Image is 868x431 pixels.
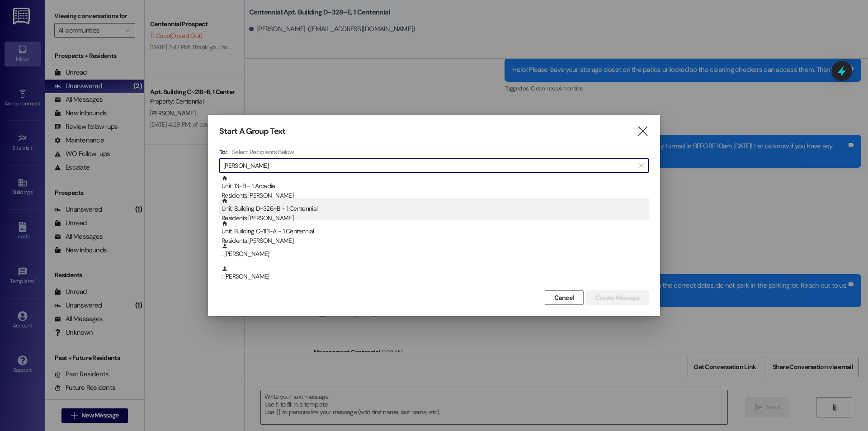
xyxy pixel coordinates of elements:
[219,265,649,288] div: : [PERSON_NAME]
[222,198,649,223] div: Unit: Building D~326~B - 1 Centennial
[219,220,649,243] div: Unit: Building C~113~A - 1 CentennialResidents:[PERSON_NAME]
[545,290,584,305] button: Cancel
[222,243,649,259] div: : [PERSON_NAME]
[222,213,649,223] div: Residents: [PERSON_NAME]
[554,293,574,303] span: Cancel
[219,243,649,265] div: : [PERSON_NAME]
[222,175,649,201] div: Unit: 13~B - 1 Arcadia
[232,148,294,156] h4: Select Recipients Below
[637,127,649,136] i: 
[222,265,649,281] div: : [PERSON_NAME]
[638,162,643,169] i: 
[219,175,649,198] div: Unit: 13~B - 1 ArcadiaResidents:[PERSON_NAME]
[222,236,649,246] div: Residents: [PERSON_NAME]
[634,159,648,172] button: Clear text
[595,293,639,303] span: Create Message
[222,220,649,246] div: Unit: Building C~113~A - 1 Centennial
[222,191,649,200] div: Residents: [PERSON_NAME]
[586,290,649,305] button: Create Message
[219,198,649,220] div: Unit: Building D~326~B - 1 CentennialResidents:[PERSON_NAME]
[219,148,227,156] h3: To:
[223,159,634,172] input: Search for any contact or apartment
[219,126,285,137] h3: Start A Group Text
